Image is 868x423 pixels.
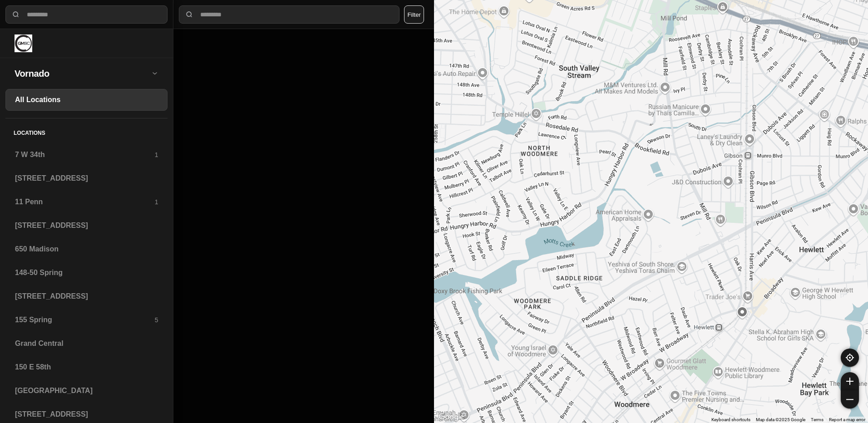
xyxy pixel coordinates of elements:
[11,10,20,19] img: search
[15,149,155,160] h3: 7 W 34th
[5,285,168,307] a: [STREET_ADDRESS]
[15,197,155,207] h3: 11 Penn
[846,396,853,403] img: zoom-out
[15,244,158,255] h3: 650 Madison
[15,67,151,80] h2: Vornado
[155,315,158,325] p: 5
[5,89,168,111] a: All Locations
[151,69,158,77] img: open
[15,34,32,52] img: logo
[846,378,853,385] img: zoom-in
[15,94,158,105] h3: All Locations
[5,333,168,354] a: Grand Central
[841,372,859,390] button: zoom-in
[5,356,168,378] a: 150 E 58th
[185,10,194,19] img: search
[5,118,168,144] h5: Locations
[15,267,158,278] h3: 148-50 Spring
[155,150,158,159] p: 1
[15,173,158,184] h3: [STREET_ADDRESS]
[436,411,466,423] img: Google
[5,238,168,260] a: 650 Madison
[846,354,854,362] img: recenter
[5,380,168,402] a: [GEOGRAPHIC_DATA]
[841,349,859,367] button: recenter
[5,191,168,213] a: 11 Penn1
[404,5,424,24] button: Filter
[15,338,158,349] h3: Grand Central
[15,315,155,325] h3: 155 Spring
[5,215,168,236] a: [STREET_ADDRESS]
[841,390,859,408] button: zoom-out
[811,417,824,422] a: Terms (opens in new tab)
[436,411,466,423] a: Open this area in Google Maps (opens a new window)
[15,291,158,302] h3: [STREET_ADDRESS]
[5,144,168,166] a: 7 W 34th1
[15,220,158,231] h3: [STREET_ADDRESS]
[711,417,750,423] button: Keyboard shortcuts
[15,409,158,420] h3: [STREET_ADDRESS]
[756,417,805,422] span: Map data ©2025 Google
[5,262,168,284] a: 148-50 Spring
[5,167,168,189] a: [STREET_ADDRESS]
[829,417,865,422] a: Report a map error
[5,309,168,331] a: 155 Spring5
[15,385,158,396] h3: [GEOGRAPHIC_DATA]
[155,197,158,207] p: 1
[15,362,158,373] h3: 150 E 58th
